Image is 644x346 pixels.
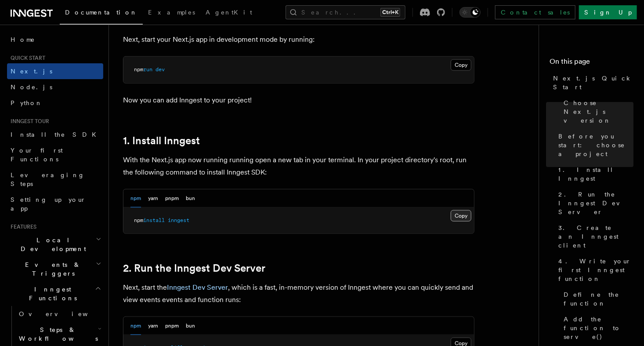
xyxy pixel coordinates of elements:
a: 1. Install Inngest [555,162,633,186]
a: Before you start: choose a project [555,128,633,162]
span: Local Development [7,236,96,253]
span: install [143,217,165,223]
h4: On this page [550,56,633,70]
span: Overview [19,310,109,317]
span: 1. Install Inngest [558,165,633,183]
a: Next.js [7,63,103,79]
a: Documentation [60,3,143,25]
a: Leveraging Steps [7,167,103,192]
button: bun [186,189,195,208]
span: 3. Create an Inngest client [558,223,633,250]
a: Your first Functions [7,142,103,167]
span: Features [7,223,36,230]
button: Local Development [7,232,103,257]
button: Copy [451,210,471,222]
span: Leveraging Steps [11,171,85,187]
span: AgentKit [206,9,252,16]
span: Install the SDK [11,131,101,138]
p: Next, start your Next.js app in development mode by running: [123,33,474,46]
kbd: Ctrl+K [380,8,400,17]
span: run [143,66,152,73]
a: 1. Install Inngest [123,135,200,147]
a: Examples [143,3,200,24]
a: Next.js Quick Start [550,70,633,95]
span: Node.js [11,84,52,91]
span: Before you start: choose a project [558,132,633,158]
span: Your first Functions [11,147,63,163]
span: 2. Run the Inngest Dev Server [558,190,633,216]
span: Next.js Quick Start [553,74,633,91]
a: Python [7,95,103,111]
a: Choose Next.js version [560,95,633,128]
span: Choose Next.js version [564,98,633,125]
a: 2. Run the Inngest Dev Server [123,262,265,274]
span: Define the function [564,290,633,308]
button: npm [130,317,141,335]
span: Examples [148,9,195,16]
button: Toggle dark mode [459,7,481,18]
span: inngest [168,217,189,223]
span: Steps & Workflows [15,325,98,343]
span: 4. Write your first Inngest function [558,257,633,283]
span: npm [134,217,143,223]
span: Events & Triggers [7,260,96,278]
span: Documentation [65,9,137,16]
button: Copy [451,59,471,71]
span: Inngest tour [7,118,49,125]
button: pnpm [165,189,179,208]
button: yarn [148,317,158,335]
p: With the Next.js app now running running open a new tab in your terminal. In your project directo... [123,154,474,178]
button: yarn [148,189,158,208]
a: Add the function to serve() [560,311,633,345]
span: npm [134,66,143,73]
a: Define the function [560,287,633,311]
a: Inngest Dev Server [167,283,228,291]
p: Now you can add Inngest to your project! [123,94,474,106]
a: Node.js [7,79,103,95]
a: AgentKit [200,3,257,24]
span: Quick start [7,55,45,62]
a: Setting up your app [7,192,103,216]
span: Inngest Functions [7,285,95,302]
button: bun [186,317,195,335]
span: dev [156,66,165,73]
span: Setting up your app [11,196,86,212]
button: Events & Triggers [7,257,103,281]
button: pnpm [165,317,179,335]
button: Inngest Functions [7,281,103,306]
button: npm [130,189,141,208]
a: Sign Up [579,5,637,19]
a: Install the SDK [7,127,103,142]
p: Next, start the , which is a fast, in-memory version of Inngest where you can quickly send and vi... [123,281,474,306]
a: 2. Run the Inngest Dev Server [555,186,633,220]
button: Search...Ctrl+K [286,5,405,19]
a: Home [7,32,103,47]
a: Overview [15,306,103,322]
a: 4. Write your first Inngest function [555,253,633,287]
span: Next.js [11,68,52,75]
span: Python [11,99,43,106]
a: 3. Create an Inngest client [555,220,633,253]
a: Contact sales [495,5,575,19]
span: Home [11,35,35,44]
span: Add the function to serve() [564,315,633,341]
